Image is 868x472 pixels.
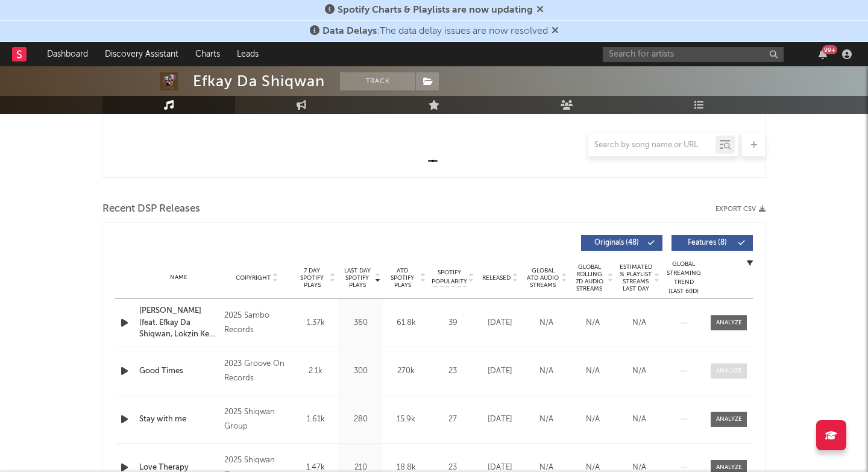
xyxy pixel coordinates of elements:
[573,414,613,426] div: N/A
[224,309,290,338] div: 2025 Sambo Records
[224,405,290,434] div: 2025 Shiqwan Group
[679,239,735,247] span: Features ( 8 )
[341,317,380,329] div: 360
[296,365,335,377] div: 2.1k
[296,317,335,329] div: 1.37k
[139,414,218,426] a: Stay with me
[224,357,290,386] div: 2023 Groove On Records
[619,365,659,377] div: N/A
[619,414,659,426] div: N/A
[822,45,837,54] div: 99 +
[480,365,520,377] div: [DATE]
[665,260,702,296] div: Global Streaming Trend (Last 60D)
[432,365,474,377] div: 23
[603,47,784,62] input: Search for artists
[432,268,467,286] span: Spotify Popularity
[526,317,567,329] div: N/A
[296,414,335,426] div: 1.61k
[296,267,328,289] span: 7 Day Spotify Plays
[526,267,559,289] span: Global ATD Audio Streams
[236,274,271,282] span: Copyright
[386,365,426,377] div: 270k
[581,235,662,251] button: Originals(48)
[341,267,373,289] span: Last Day Spotify Plays
[482,274,511,282] span: Released
[139,305,218,341] a: [PERSON_NAME] (feat. Efkay Da Shiqwan, Lokzin Keys & [PERSON_NAME])
[386,317,426,329] div: 61.8k
[139,365,218,377] a: Good Times
[588,140,715,150] input: Search by song name or URL
[432,317,474,329] div: 39
[96,42,187,66] a: Discovery Assistant
[340,72,415,90] button: Track
[573,365,613,377] div: N/A
[552,27,559,36] span: Dismiss
[187,42,228,66] a: Charts
[573,317,613,329] div: N/A
[39,42,96,66] a: Dashboard
[715,206,766,213] button: Export CSV
[573,263,606,292] span: Global Rolling 7D Audio Streams
[526,414,567,426] div: N/A
[619,317,659,329] div: N/A
[341,414,380,426] div: 280
[819,49,827,59] button: 99+
[341,365,380,377] div: 300
[193,72,325,90] div: Efkay Da Shiqwan
[671,235,753,251] button: Features(8)
[386,267,418,289] span: ATD Spotify Plays
[480,414,520,426] div: [DATE]
[322,27,548,36] span: : The data delay issues are now resolved
[228,42,267,66] a: Leads
[589,239,644,247] span: Originals ( 48 )
[322,27,377,36] span: Data Delays
[338,5,533,15] span: Spotify Charts & Playlists are now updating
[386,414,426,426] div: 15.9k
[432,414,474,426] div: 27
[139,273,218,282] div: Name
[526,365,567,377] div: N/A
[619,263,652,292] span: Estimated % Playlist Streams Last Day
[480,317,520,329] div: [DATE]
[536,5,544,15] span: Dismiss
[102,202,200,216] span: Recent DSP Releases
